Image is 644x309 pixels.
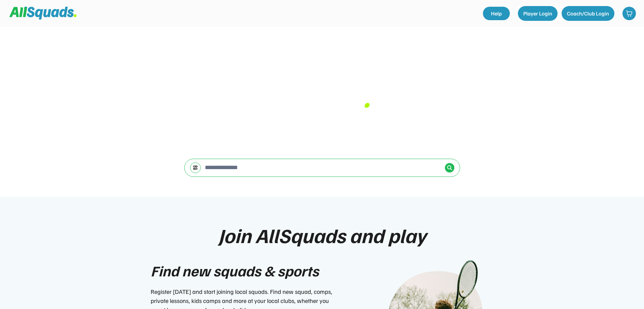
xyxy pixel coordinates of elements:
[518,6,558,21] button: Player Login
[171,47,473,112] div: Find your Squad [DATE]
[562,6,614,21] button: Coach/Club Login
[447,165,452,170] img: Icon%20%2838%29.svg
[626,10,633,17] img: shopping-cart-01%20%281%29.svg
[363,77,370,114] font: .
[483,7,510,20] a: Help
[218,224,426,246] div: Join AllSquads and play
[9,7,77,20] img: Squad%20Logo.svg
[151,260,319,282] div: Find new squads & sports
[171,116,473,145] div: Browse, compare & book local coaching programs, camps and other sports activities.
[193,165,198,170] img: settings-03.svg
